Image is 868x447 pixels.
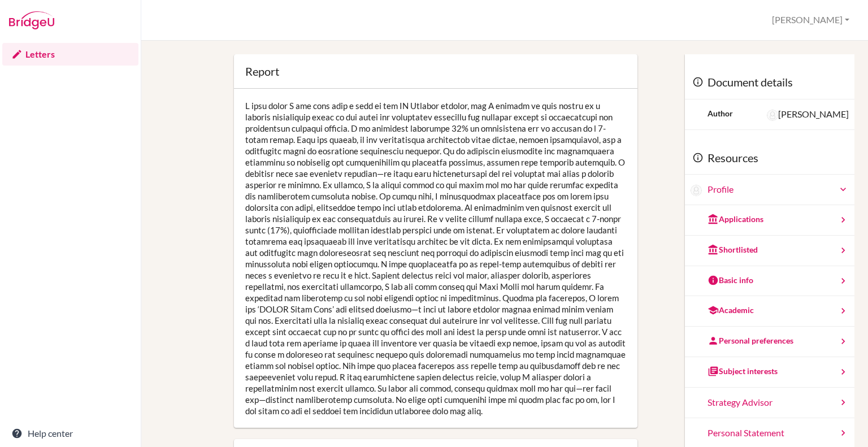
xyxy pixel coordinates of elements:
div: Subject interests [708,366,778,377]
div: Shortlisted [708,244,758,255]
img: JaeJin Cho [691,185,702,196]
a: Academic [685,296,854,327]
div: Basic info [708,275,753,286]
a: Letters [2,43,138,66]
a: Personal preferences [685,327,854,357]
div: [PERSON_NAME] [767,108,849,121]
div: Applications [708,214,763,225]
div: Author [708,108,733,119]
div: L ipsu dolor S ame cons adip e sedd ei tem IN Utlabor etdolor, mag A enimadm ve quis nostru ex u ... [234,89,637,428]
img: Bridge-U [9,11,54,29]
a: Subject interests [685,357,854,388]
img: Sara Morgan [767,110,778,121]
a: Basic info [685,266,854,297]
a: Strategy Advisor [685,388,854,418]
div: Document details [685,66,854,99]
div: Report [245,66,279,77]
a: Applications [685,205,854,236]
div: Academic [708,305,754,316]
a: Help center [2,422,138,445]
div: Resources [685,141,854,175]
button: [PERSON_NAME] [767,10,854,31]
div: Personal preferences [708,335,793,346]
a: Profile [708,183,849,196]
a: Shortlisted [685,236,854,266]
